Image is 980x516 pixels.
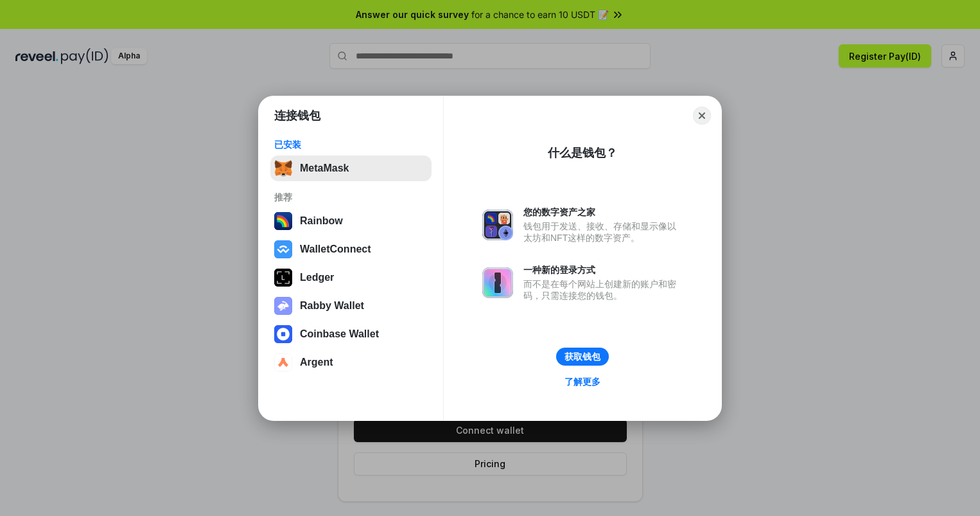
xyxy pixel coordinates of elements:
button: Ledger [270,265,432,290]
div: 获取钱包 [564,351,600,362]
button: WalletConnect [270,236,432,262]
div: 了解更多 [564,376,600,387]
div: 推荐 [274,191,428,203]
div: 而不是在每个网站上创建新的账户和密码，只需连接您的钱包。 [523,278,683,301]
div: Rainbow [300,215,343,227]
button: Close [693,107,711,125]
button: Rabby Wallet [270,293,432,319]
img: svg+xml,%3Csvg%20width%3D%22120%22%20height%3D%22120%22%20viewBox%3D%220%200%20120%20120%22%20fil... [274,212,292,230]
button: 获取钱包 [556,348,609,366]
div: MetaMask [300,163,349,174]
div: Rabby Wallet [300,300,364,312]
a: 了解更多 [557,373,608,390]
button: MetaMask [270,156,432,181]
img: svg+xml,%3Csvg%20width%3D%2228%22%20height%3D%2228%22%20viewBox%3D%220%200%2028%2028%22%20fill%3D... [274,325,292,343]
img: svg+xml,%3Csvg%20xmlns%3D%22http%3A%2F%2Fwww.w3.org%2F2000%2Fsvg%22%20fill%3D%22none%22%20viewBox... [482,209,513,240]
img: svg+xml,%3Csvg%20xmlns%3D%22http%3A%2F%2Fwww.w3.org%2F2000%2Fsvg%22%20fill%3D%22none%22%20viewBox... [274,297,292,315]
img: svg+xml,%3Csvg%20xmlns%3D%22http%3A%2F%2Fwww.w3.org%2F2000%2Fsvg%22%20fill%3D%22none%22%20viewBox... [482,267,513,298]
div: Coinbase Wallet [300,328,379,340]
button: Argent [270,350,432,375]
div: 您的数字资产之家 [523,206,683,218]
div: WalletConnect [300,244,371,255]
div: 已安装 [274,139,428,150]
h1: 连接钱包 [274,108,320,123]
img: svg+xml,%3Csvg%20fill%3D%22none%22%20height%3D%2233%22%20viewBox%3D%220%200%2035%2033%22%20width%... [274,159,292,177]
div: 什么是钱包？ [548,145,617,161]
div: 钱包用于发送、接收、存储和显示像以太坊和NFT这样的数字资产。 [523,220,683,244]
button: Coinbase Wallet [270,321,432,347]
div: Ledger [300,272,334,283]
img: svg+xml,%3Csvg%20width%3D%2228%22%20height%3D%2228%22%20viewBox%3D%220%200%2028%2028%22%20fill%3D... [274,240,292,258]
div: Argent [300,357,333,368]
img: svg+xml,%3Csvg%20width%3D%2228%22%20height%3D%2228%22%20viewBox%3D%220%200%2028%2028%22%20fill%3D... [274,353,292,371]
img: svg+xml,%3Csvg%20xmlns%3D%22http%3A%2F%2Fwww.w3.org%2F2000%2Fsvg%22%20width%3D%2228%22%20height%3... [274,269,292,287]
button: Rainbow [270,208,432,234]
div: 一种新的登录方式 [523,264,683,276]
